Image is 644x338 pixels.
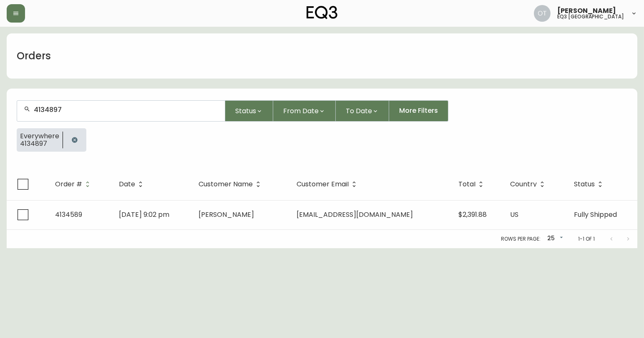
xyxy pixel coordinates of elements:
span: Country [510,182,537,187]
p: Rows per page: [501,235,541,243]
h1: Orders [17,49,51,63]
input: Search [34,106,218,114]
span: [EMAIL_ADDRESS][DOMAIN_NAME] [297,210,413,219]
span: [DATE] 9:02 pm [119,210,169,219]
span: Customer Email [297,180,360,188]
img: 5d4d18d254ded55077432b49c4cb2919 [534,5,551,22]
span: Customer Name [199,182,253,187]
span: Total [458,182,475,187]
span: Date [119,180,146,188]
span: Customer Email [297,182,349,187]
span: [PERSON_NAME] [199,210,254,219]
button: To Date [336,100,389,122]
span: Order # [55,182,82,187]
h5: eq3 [GEOGRAPHIC_DATA] [557,14,624,19]
span: Status [574,180,606,188]
span: Total [458,180,486,188]
span: Status [574,182,595,187]
span: More Filters [399,106,438,115]
button: Status [225,100,273,122]
span: Country [510,180,548,188]
span: US [510,210,518,219]
button: More Filters [389,100,448,122]
span: Date [119,182,135,187]
span: 4134589 [55,210,82,219]
p: 1-1 of 1 [578,235,595,243]
span: Customer Name [199,180,264,188]
div: 25 [544,232,565,246]
span: Order # [55,180,93,188]
span: 4134897 [20,140,59,147]
img: logo [307,6,337,19]
span: Status [235,106,256,116]
span: [PERSON_NAME] [557,8,616,14]
span: To Date [346,106,372,116]
span: From Date [283,106,319,116]
span: Fully Shipped [574,210,617,219]
span: Everywhere [20,132,59,140]
button: From Date [273,100,336,122]
span: $2,391.88 [458,210,487,219]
